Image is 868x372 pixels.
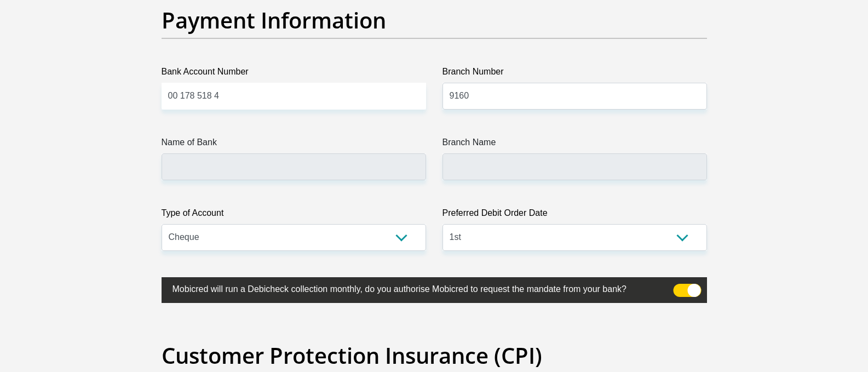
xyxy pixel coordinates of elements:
label: Mobicred will run a Debicheck collection monthly, do you authorise Mobicred to request the mandat... [162,277,652,299]
input: Bank Account Number [162,83,426,110]
label: Branch Number [442,65,707,83]
input: Name of Bank [162,153,426,180]
input: Branch Name [442,153,707,180]
label: Preferred Debit Order Date [442,207,707,224]
label: Bank Account Number [162,65,426,83]
h2: Customer Protection Insurance (CPI) [162,342,707,369]
label: Branch Name [442,136,707,153]
label: Type of Account [162,207,426,224]
h2: Payment Information [162,7,707,33]
input: Branch Number [442,83,707,110]
label: Name of Bank [162,136,426,153]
